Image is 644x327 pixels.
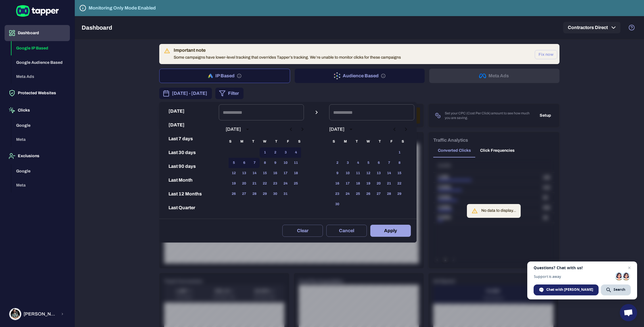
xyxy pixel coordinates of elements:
button: 22 [394,178,405,189]
button: Apply [370,225,411,237]
button: 15 [394,168,405,178]
button: 3 [280,147,291,158]
span: Search [614,287,625,292]
button: 17 [280,168,291,178]
button: 27 [373,189,384,199]
button: [DATE] [162,104,216,118]
span: Support is away [534,274,613,279]
button: 12 [363,168,373,178]
div: Open chat [620,304,637,321]
button: 6 [239,158,249,168]
button: Next month [298,124,307,134]
button: Clear [282,225,323,237]
button: 21 [249,178,260,189]
button: 1 [260,147,270,158]
button: 17 [342,178,353,189]
button: 19 [363,178,373,189]
button: 30 [332,199,342,209]
button: 19 [229,178,239,189]
button: 9 [270,158,280,168]
button: Last 90 days [162,159,216,173]
button: 24 [280,178,291,189]
button: 26 [229,189,239,199]
button: 23 [270,178,280,189]
button: 10 [280,158,291,168]
button: 2 [270,147,280,158]
button: 31 [280,189,291,199]
button: 14 [384,168,394,178]
button: 30 [270,189,280,199]
button: Reset [162,215,216,228]
div: Search [601,284,631,295]
span: Tuesday [248,136,258,147]
button: 23 [332,189,342,199]
button: calendar view is open, switch to year view [243,124,252,134]
button: 25 [353,189,363,199]
span: Friday [283,136,293,147]
button: 20 [373,178,384,189]
button: 21 [384,178,394,189]
button: 8 [394,158,405,168]
span: Wednesday [363,136,373,147]
button: 25 [291,178,301,189]
button: 9 [332,168,342,178]
button: 4 [291,147,301,158]
button: 4 [353,158,363,168]
span: Friday [386,136,396,147]
button: Cancel [326,225,367,237]
span: Close chat [626,264,633,271]
button: 11 [291,158,301,168]
button: 16 [332,178,342,189]
button: 28 [249,189,260,199]
button: 26 [363,189,373,199]
span: Thursday [375,136,385,147]
button: 12 [229,168,239,178]
button: 14 [249,168,260,178]
button: 16 [270,168,280,178]
button: [DATE] [162,118,216,132]
button: Previous month [390,124,399,134]
span: Sunday [329,136,339,147]
span: Questions? Chat with us! [534,266,631,270]
button: 7 [249,158,260,168]
button: 10 [342,168,353,178]
button: 13 [373,168,384,178]
span: Saturday [294,136,304,147]
button: 22 [260,178,270,189]
button: 8 [260,158,270,168]
button: 13 [239,168,249,178]
span: Saturday [398,136,408,147]
button: 7 [384,158,394,168]
button: 29 [394,189,405,199]
button: 29 [260,189,270,199]
button: Last 30 days [162,146,216,159]
button: 6 [373,158,384,168]
button: 2 [332,158,342,168]
div: [DATE] [226,126,241,132]
span: Thursday [271,136,281,147]
button: 3 [342,158,353,168]
button: Last 12 Months [162,187,216,201]
button: 18 [353,178,363,189]
span: Tuesday [352,136,362,147]
button: Last Month [162,173,216,187]
div: Chat with Tamar [534,284,599,295]
button: calendar view is open, switch to year view [346,124,356,134]
button: 5 [229,158,239,168]
button: 20 [239,178,249,189]
span: Sunday [225,136,235,147]
button: 27 [239,189,249,199]
button: 5 [363,158,373,168]
button: 1 [394,147,405,158]
button: 28 [384,189,394,199]
button: Last Quarter [162,201,216,215]
button: 18 [291,168,301,178]
div: [DATE] [329,126,344,132]
button: Last 7 days [162,132,216,146]
span: Monday [340,136,350,147]
button: 15 [260,168,270,178]
button: 24 [342,189,353,199]
span: Monday [237,136,247,147]
span: Chat with [PERSON_NAME] [546,287,593,292]
span: Wednesday [260,136,270,147]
